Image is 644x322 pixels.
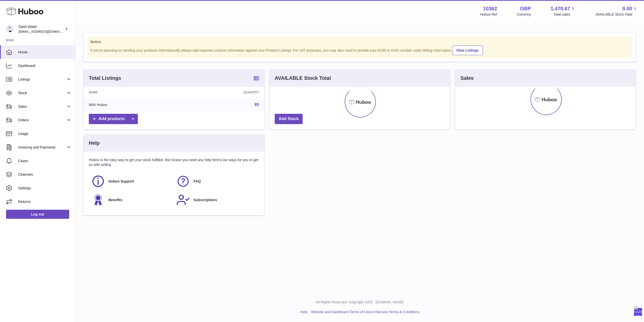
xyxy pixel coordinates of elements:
[89,75,121,82] h3: Total Listings
[193,179,201,184] span: FAQ
[622,5,632,12] span: 0.00
[275,75,331,82] h3: AVAILABLE Stock Total
[18,91,66,95] span: Stock
[89,158,259,167] p: Huboo is the easy way to get your stock fulfilled. But incase you need any help here's our ways f...
[483,5,497,12] strong: 10362
[18,159,71,163] span: Cases
[79,300,640,305] p: All Rights Reserved. Copyright 2025 - [DOMAIN_NAME]
[6,210,69,219] a: Log out
[517,12,531,17] div: Currency
[460,75,473,82] h3: Sales
[311,310,370,314] a: Website and Dashboard Terms of Use
[300,310,307,314] a: Help
[18,145,66,150] span: Invoicing and Payments
[84,98,179,111] td: With Huboo
[18,50,71,55] span: Home
[376,310,420,314] a: Service Terms & Conditions
[19,29,74,33] span: [EMAIL_ADDRESS][DOMAIN_NAME]
[176,174,256,188] a: FAQ
[19,24,64,34] div: Dash Water
[176,193,256,207] a: Subscriptions
[309,310,419,314] li: and
[255,102,259,107] a: 80
[253,75,259,81] a: 80
[553,12,576,17] span: Total sales
[91,174,171,188] a: Huboo Support
[275,114,303,124] a: Add Stock
[90,40,629,44] strong: Notice
[89,140,100,147] h3: Help
[452,46,483,55] a: View Listings
[108,198,122,202] span: Benefits
[18,63,71,68] span: Dashboard
[595,12,638,17] span: AVAILABLE Stock Total
[84,87,179,98] th: Name
[179,87,264,98] th: Quantity
[551,5,570,12] span: 1,470.67
[18,199,71,204] span: Returns
[89,114,138,124] a: Add products
[480,12,497,17] div: Huboo Ref
[18,172,71,177] span: Channels
[253,75,259,80] strong: 80
[520,5,531,12] strong: GBP
[108,179,134,184] span: Huboo Support
[595,5,638,17] a: 0.00 AVAILABLE Stock Total
[6,25,14,33] img: bea@dash-water.com
[18,186,71,191] span: Settings
[18,77,66,82] span: Listings
[18,118,66,123] span: Orders
[90,45,629,55] div: If you're planning on sending your products internationally please add required customs informati...
[551,5,576,17] a: 1,470.67 Total sales
[18,131,71,136] span: Usage
[91,193,171,207] a: Benefits
[18,104,66,109] span: Sales
[193,198,217,202] span: Subscriptions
